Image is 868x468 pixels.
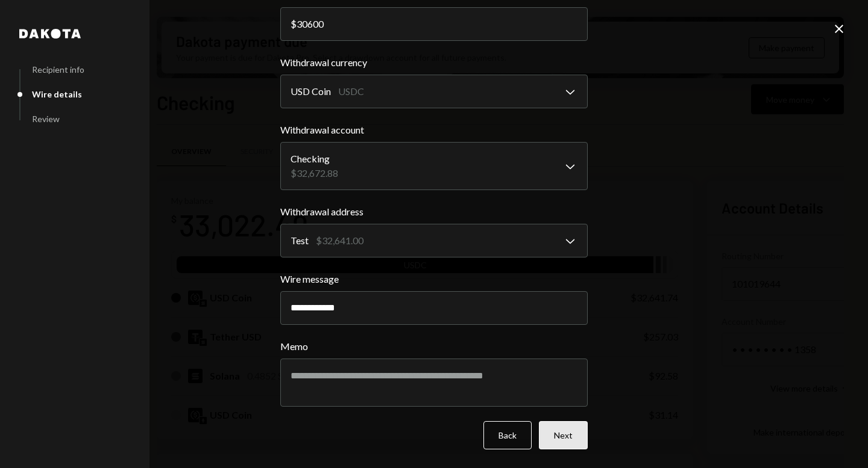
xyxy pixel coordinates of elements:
[316,233,363,248] div: $32,641.00
[32,114,60,124] div: Review
[280,55,588,70] label: Withdrawal currency
[280,7,588,41] input: 0.00
[483,421,532,449] button: Back
[280,205,588,219] label: Withdrawal address
[280,272,588,286] label: Wire message
[32,64,84,75] div: Recipient info
[280,123,588,137] label: Withdrawal account
[280,339,588,354] label: Memo
[280,75,588,108] button: Withdrawal currency
[280,142,588,190] button: Withdrawal account
[338,84,364,99] div: USDC
[32,89,82,99] div: Wire details
[539,421,588,449] button: Next
[291,18,297,29] div: $
[280,224,588,257] button: Withdrawal address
